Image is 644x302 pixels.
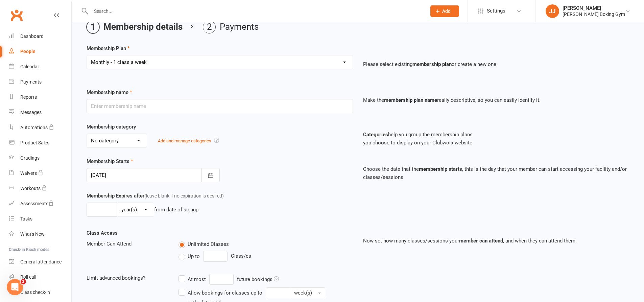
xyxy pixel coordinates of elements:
div: [PERSON_NAME] Boxing Gym [563,11,625,17]
div: future bookings [237,275,279,283]
input: Enter membership name [87,99,353,113]
div: Automations [20,125,48,130]
div: Tasks [20,216,32,222]
div: JJ [546,4,559,18]
a: Workouts [9,181,71,196]
div: People [20,49,35,54]
a: Payments [9,74,71,90]
div: Workouts [20,186,41,191]
label: Membership Expires after [87,192,224,200]
a: People [9,44,71,59]
a: Add and manage categories [158,138,211,143]
div: Roll call [20,274,36,280]
span: Unlimited Classes [188,240,229,247]
label: Membership Plan [87,44,130,52]
a: Roll call [9,270,71,285]
button: Allow bookings for classes up to in the future [290,287,325,298]
a: Product Sales [9,135,71,150]
input: Allow bookings for classes up to week(s) in the future [266,287,290,298]
label: Membership category [87,123,136,131]
strong: Categories [363,132,388,138]
span: Add [442,8,451,14]
p: Please select existing or create a new one [363,60,629,68]
div: General attendance [20,259,62,264]
p: help you group the membership plans you choose to display on your Clubworx website [363,131,629,147]
li: Membership details [87,21,183,33]
div: Reports [20,94,37,100]
p: Now set how many classes/sessions your , and when they can attend them. [363,237,629,245]
a: Assessments [9,196,71,211]
a: Dashboard [9,29,71,44]
strong: membership plan [412,61,452,67]
iframe: Intercom live chat [7,279,23,295]
div: Messages [20,110,42,115]
a: Messages [9,105,71,120]
div: Assessments [20,201,54,206]
div: [PERSON_NAME] [563,5,625,11]
input: At mostfuture bookings [209,274,234,285]
div: What's New [20,231,45,237]
span: Settings [487,3,505,19]
a: Gradings [9,150,71,166]
input: Search... [89,6,422,16]
a: Reports [9,90,71,105]
p: Make the really descriptive, so you can easily identify it. [363,96,629,104]
a: Automations [9,120,71,135]
div: Waivers [20,170,37,176]
li: Payments [203,21,259,33]
label: Membership name [87,88,132,96]
div: Class check-in [20,289,50,295]
label: Class Access [87,229,118,237]
div: Limit advanced bookings? [81,274,173,282]
div: from date of signup [154,206,198,214]
a: Tasks [9,211,71,227]
strong: member can attend [459,238,503,244]
span: week(s) [294,290,312,296]
div: Allow bookings for classes up to [188,289,262,297]
a: General attendance kiosk mode [9,254,71,270]
div: Dashboard [20,33,44,39]
div: Gradings [20,155,40,161]
p: Choose the date that the , this is the day that your member can start accessing your facility and... [363,165,629,181]
a: Waivers [9,166,71,181]
button: Add [430,5,459,17]
div: Product Sales [20,140,49,145]
a: What's New [9,227,71,242]
a: Calendar [9,59,71,74]
strong: membership plan name [384,97,437,103]
div: Member Can Attend [81,240,173,248]
div: Payments [20,79,42,85]
strong: membership starts [419,166,462,172]
div: At most [188,275,206,283]
span: 2 [21,279,26,284]
span: Up to [188,252,200,259]
div: Calendar [20,64,39,69]
a: Clubworx [8,7,25,24]
span: (leave blank if no expiration is desired) [144,193,224,199]
div: Class/es [178,251,353,262]
a: Class kiosk mode [9,285,71,300]
label: Membership Starts [87,157,133,165]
